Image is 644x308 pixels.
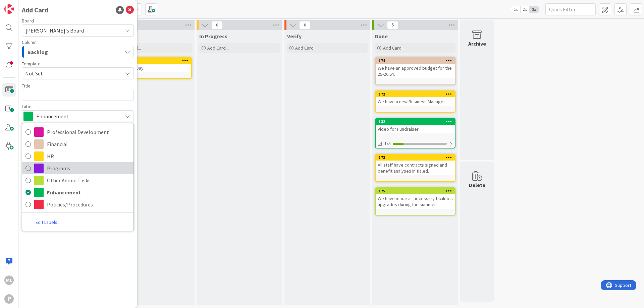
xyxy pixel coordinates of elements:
[379,155,455,160] div: 173
[211,21,223,29] span: 0
[22,150,133,162] a: HR
[379,58,455,63] div: 174
[22,5,48,15] div: Add Card
[22,174,133,186] a: Other Admin Tasks
[22,18,34,23] span: Board
[47,139,130,149] span: Financial
[376,188,455,209] div: 175We have made all necessary facilities upgrades during the summer.
[28,48,48,56] span: Backlog
[47,187,130,197] span: Enhancement
[376,188,455,194] div: 175
[112,58,191,72] div: 212hire PP Ext Day
[375,187,455,215] a: 175We have made all necessary facilities upgrades during the summer.
[375,154,455,182] a: 173All staff have contracts signed and benefit analyses initialed.
[22,138,133,150] a: Financial
[379,189,455,193] div: 175
[47,127,130,137] span: Professional Development
[22,61,41,66] span: Template
[376,119,455,133] div: 132Video for Fundraiser
[376,91,455,97] div: 172
[387,21,398,29] span: 5
[384,140,391,147] span: 1/5
[376,155,455,175] div: 173All staff have contracts signed and benefit analyses initialed.
[468,40,486,48] div: Archive
[36,112,119,121] span: Enhancement
[376,161,455,175] div: All staff have contracts signed and benefit analyses initialed.
[14,1,31,9] span: Support
[115,58,191,63] div: 212
[295,45,317,51] span: Add Card...
[376,119,455,125] div: 132
[520,6,529,13] span: 2x
[376,91,455,106] div: 172We have a new Business Manager.
[376,58,455,64] div: 174
[22,83,31,89] label: Title
[375,33,388,40] span: Done
[4,275,14,285] div: ML
[22,186,133,198] a: Enhancement
[375,118,455,148] a: 132Video for Fundraiser1/5
[4,4,14,14] img: Visit kanbanzone.com
[4,294,14,304] div: P
[383,45,405,51] span: Add Card...
[47,175,130,185] span: Other Admin Tasks
[112,64,191,72] div: hire PP Ext Day
[545,3,596,15] input: Quick Filter...
[376,97,455,106] div: We have a new Business Manager.
[376,194,455,209] div: We have made all necessary facilities upgrades during the summer.
[111,57,192,79] a: 212hire PP Ext Day
[22,46,134,58] button: Backlog
[207,45,229,51] span: Add Card...
[299,21,311,29] span: 0
[199,33,227,40] span: In Progress
[22,126,133,138] a: Professional Development
[22,40,37,45] span: Column
[529,6,538,13] span: 3x
[22,162,133,174] a: Programs
[47,151,130,161] span: HR
[112,58,191,64] div: 212
[376,125,455,133] div: Video for Fundraiser
[25,69,117,78] span: Not Set
[376,64,455,78] div: We have an approved budget for the 25-26 SY.
[22,198,133,210] a: Policies/Procedures
[22,216,74,228] a: Edit Labels...
[22,104,33,109] span: Label
[47,163,130,173] span: Programs
[375,90,455,113] a: 172We have a new Business Manager.
[376,155,455,161] div: 173
[376,58,455,78] div: 174We have an approved budget for the 25-26 SY.
[469,181,485,189] div: Delete
[47,199,130,209] span: Policies/Procedures
[511,6,520,13] span: 1x
[25,27,84,34] span: [PERSON_NAME]'s Board
[379,92,455,97] div: 172
[375,57,455,85] a: 174We have an approved budget for the 25-26 SY.
[379,119,455,124] div: 132
[287,33,302,40] span: Verify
